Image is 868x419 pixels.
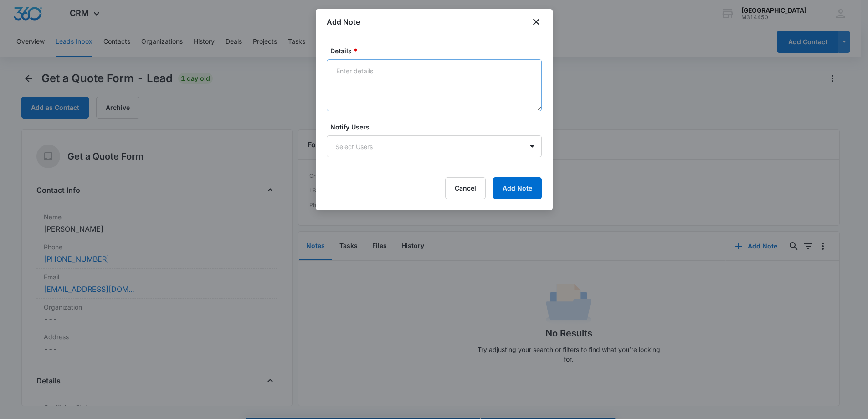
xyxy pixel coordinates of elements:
button: Add Note [493,177,542,199]
button: Cancel [445,177,486,199]
button: close [531,16,542,27]
label: Notify Users [330,122,545,132]
h1: Add Note [327,16,360,27]
label: Details [330,46,545,56]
